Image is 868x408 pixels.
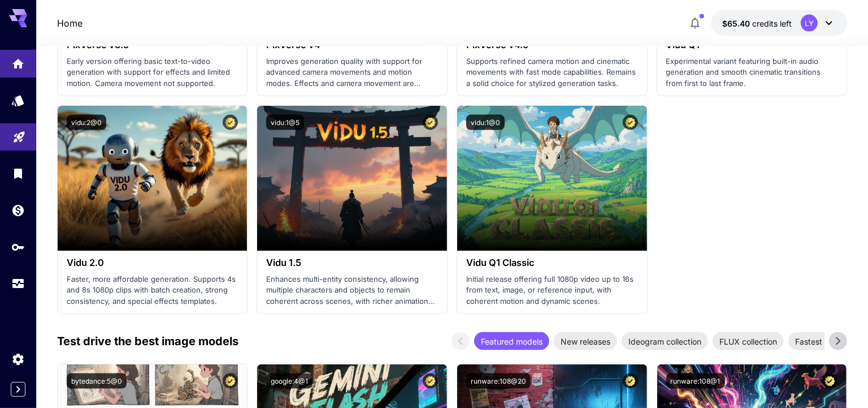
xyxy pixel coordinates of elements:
[788,336,858,347] span: Fastest models
[11,53,25,67] div: Home
[266,257,438,268] h3: Vidu 1.5
[11,382,25,397] button: Expand sidebar
[266,274,438,307] p: Enhances multi-entity consistency, allowing multiple characters and objects to remain coherent ac...
[457,106,647,251] img: alt
[11,240,25,254] div: API Keys
[11,352,25,366] div: Settings
[67,274,238,307] p: Faster, more affordable generation. Supports 4s and 8s 1080p clips with batch creation, strong co...
[57,16,83,30] nav: breadcrumb
[822,373,837,389] button: Certified Model – Vetted for best performance and includes a commercial license.
[623,373,638,389] button: Certified Model – Vetted for best performance and includes a commercial license.
[58,106,248,251] img: alt
[466,257,638,268] h3: Vidu Q1 Classic
[67,115,106,130] button: vidu:2@0
[554,336,617,347] span: New releases
[713,332,784,350] div: FLUX collection
[722,19,752,28] span: $65.40
[466,56,638,89] p: Supports refined camera motion and cinematic movements with fast mode capabilities. Remains a sol...
[722,18,792,29] div: $65.39889
[11,166,25,181] div: Library
[11,203,25,217] div: Wallet
[57,16,83,30] a: Home
[11,277,25,291] div: Usage
[423,373,438,389] button: Certified Model – Vetted for best performance and includes a commercial license.
[713,336,784,347] span: FLUX collection
[57,333,238,350] p: Test drive the best image models
[666,373,725,389] button: runware:108@1
[266,373,313,389] button: google:4@1
[711,10,847,36] button: $65.39889LY
[466,115,505,130] button: vidu:1@0
[666,56,838,89] p: Experimental variant featuring built-in audio generation and smooth cinematic transitions from fi...
[223,115,238,130] button: Certified Model – Vetted for best performance and includes a commercial license.
[622,332,708,350] div: Ideogram collection
[423,115,438,130] button: Certified Model – Vetted for best performance and includes a commercial license.
[12,127,26,141] div: Playground
[466,274,638,307] p: Initial release offering full 1080p video up to 16s from text, image, or reference input, with co...
[554,332,617,350] div: New releases
[67,373,127,389] button: bytedance:5@0
[266,115,304,130] button: vidu:1@5
[474,336,549,347] span: Featured models
[474,332,549,350] div: Featured models
[266,56,438,89] p: Improves generation quality with support for advanced camera movements and motion modes. Effects ...
[67,56,238,89] p: Early version offering basic text-to-video generation with support for effects and limited motion...
[67,257,238,268] h3: Vidu 2.0
[623,115,638,130] button: Certified Model – Vetted for best performance and includes a commercial license.
[752,19,792,28] span: credits left
[801,15,818,32] div: LY
[622,336,708,347] span: Ideogram collection
[223,373,238,389] button: Certified Model – Vetted for best performance and includes a commercial license.
[788,332,858,350] div: Fastest models
[11,93,25,108] div: Models
[257,106,447,251] img: alt
[466,373,531,389] button: runware:108@20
